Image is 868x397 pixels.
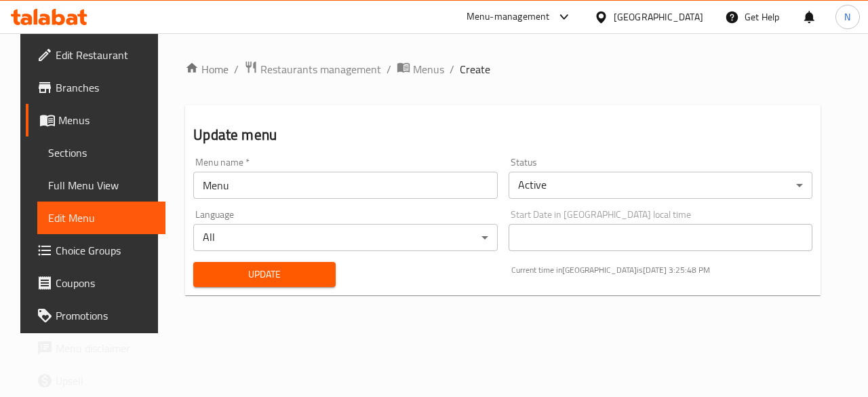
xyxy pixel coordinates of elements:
[844,10,850,24] span: N
[56,47,155,63] span: Edit Restaurant
[193,262,336,287] button: Update
[48,145,155,161] span: Sections
[48,210,155,226] span: Edit Menu
[56,340,155,356] span: Menu disclaimer
[56,373,155,389] span: Upsell
[185,61,229,77] a: Home
[260,61,381,77] span: Restaurants management
[56,307,155,324] span: Promotions
[244,60,381,78] a: Restaurants management
[387,61,391,77] li: /
[467,9,550,25] div: Menu-management
[509,172,812,199] div: Active
[56,79,155,96] span: Branches
[26,71,165,104] a: Branches
[37,202,165,234] a: Edit Menu
[26,267,165,299] a: Coupons
[56,275,155,291] span: Coupons
[26,39,165,71] a: Edit Restaurant
[413,61,444,77] span: Menus
[48,177,155,193] span: Full Menu View
[234,61,239,77] li: /
[37,169,165,202] a: Full Menu View
[460,61,490,77] span: Create
[56,242,155,259] span: Choice Groups
[26,332,165,364] a: Menu disclaimer
[511,264,812,276] p: Current time in [GEOGRAPHIC_DATA] is [DATE] 3:25:48 PM
[26,104,165,136] a: Menus
[204,266,325,283] span: Update
[185,60,821,78] nav: breadcrumb
[26,234,165,267] a: Choice Groups
[193,172,497,199] input: Please enter Menu name
[614,10,703,24] div: [GEOGRAPHIC_DATA]
[450,61,454,77] li: /
[26,364,165,397] a: Upsell
[397,60,444,78] a: Menus
[193,125,812,145] h2: Update menu
[193,224,497,251] div: All
[26,299,165,332] a: Promotions
[37,136,165,169] a: Sections
[58,112,155,128] span: Menus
